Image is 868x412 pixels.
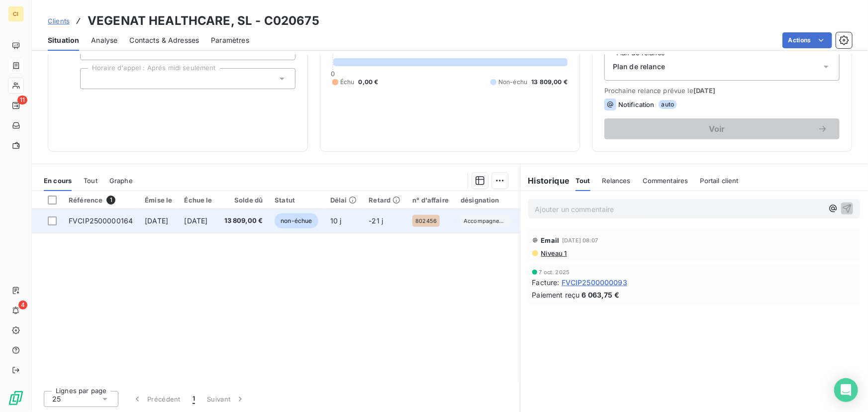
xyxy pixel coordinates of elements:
[582,290,620,300] span: 6 063,75 €
[359,78,379,87] span: 0,00 €
[52,394,61,404] span: 25
[48,16,70,26] a: Clients
[461,196,510,204] div: désignation
[48,35,79,45] span: Situation
[369,216,383,225] span: -21 j
[562,277,627,288] span: FVCIP2500000093
[340,78,355,87] span: Échu
[17,96,27,104] span: 11
[330,216,342,225] span: 10 j
[659,100,677,109] span: auto
[531,78,568,87] span: 13 809,00 €
[224,196,263,204] div: Solde dû
[91,35,117,45] span: Analyse
[145,216,168,225] span: [DATE]
[126,389,187,410] button: Précédent
[541,236,560,244] span: Email
[700,177,739,185] span: Portail client
[184,216,207,225] span: [DATE]
[602,177,631,185] span: Relances
[618,101,655,108] span: Notification
[369,196,400,204] div: Retard
[18,301,27,309] span: 4
[193,394,195,404] span: 1
[540,249,567,257] span: Niveau 1
[604,118,840,139] button: Voir
[532,277,560,288] span: Facture :
[532,290,580,300] span: Paiement reçu
[84,177,97,185] span: Tout
[224,216,263,226] span: 13 809,00 €
[109,177,133,185] span: Graphe
[834,378,858,402] div: Open Intercom Messenger
[412,196,449,204] div: n° d'affaire
[782,32,832,48] button: Actions
[69,196,133,205] div: Référence
[693,87,716,95] span: [DATE]
[8,6,24,22] div: CI
[89,74,96,83] input: Ajouter une valeur
[211,35,249,45] span: Paramètres
[48,17,70,25] span: Clients
[520,175,570,187] h6: Historique
[415,218,437,224] span: 802456
[562,237,598,243] span: [DATE] 08:07
[187,389,201,410] button: 1
[129,35,199,45] span: Contacts & Adresses
[69,216,133,225] span: FVCIP2500000164
[539,269,570,275] span: 7 oct. 2025
[643,177,688,185] span: Commentaires
[576,177,590,185] span: Tout
[604,87,840,95] span: Prochaine relance prévue le
[201,389,251,410] button: Suivant
[106,196,115,205] span: 1
[88,12,319,30] h3: VEGENAT HEALTHCARE, SL - C020675
[613,62,665,72] span: Plan de relance
[145,196,172,204] div: Émise le
[8,390,24,406] img: Logo LeanPay
[275,196,318,204] div: Statut
[44,177,72,185] span: En cours
[330,196,357,204] div: Délai
[184,196,212,204] div: Échue le
[275,213,318,228] span: non-échue
[616,125,818,133] span: Voir
[464,218,507,224] span: Accompagnement ingénierie Process
[331,70,335,78] span: 0
[498,78,527,87] span: Non-échu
